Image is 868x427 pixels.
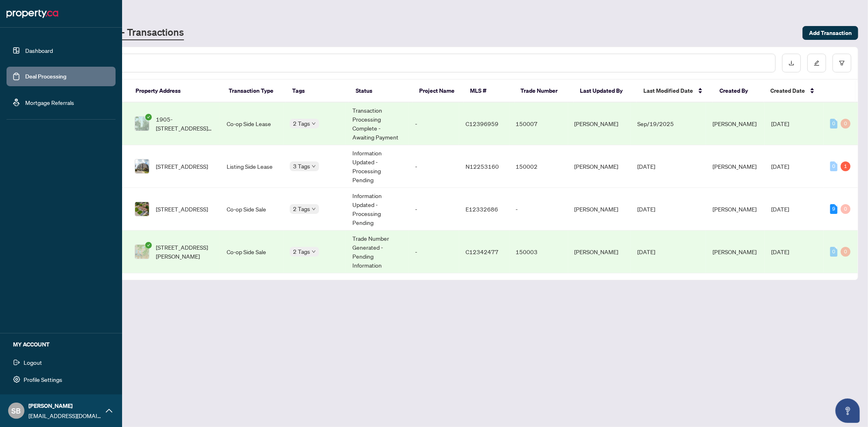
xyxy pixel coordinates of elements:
[293,119,310,128] span: 2 Tags
[789,60,794,66] span: download
[346,231,409,273] td: Trade Number Generated - Pending Information
[637,205,655,213] span: [DATE]
[841,204,851,214] div: 0
[129,80,222,102] th: Property Address
[24,356,42,369] span: Logout
[220,188,283,231] td: Co-op Side Sale
[713,120,756,127] span: [PERSON_NAME]
[509,102,568,145] td: 150007
[643,86,693,95] span: Last Modified Date
[7,355,116,369] button: Logout
[841,247,851,257] div: 0
[156,243,214,261] span: [STREET_ADDRESS][PERSON_NAME]
[13,340,116,349] h5: MY ACCOUNT
[637,163,655,170] span: [DATE]
[409,188,459,231] td: -
[156,115,214,133] span: 1905-[STREET_ADDRESS][PERSON_NAME]
[466,248,498,255] span: C12342477
[807,54,826,72] button: edit
[312,250,316,254] span: down
[293,161,310,171] span: 3 Tags
[349,80,413,102] th: Status
[413,80,464,102] th: Project Name
[764,80,823,102] th: Created Date
[25,99,74,106] a: Mortgage Referrals
[293,247,310,256] span: 2 Tags
[25,47,53,54] a: Dashboard
[312,164,316,168] span: down
[312,122,316,126] span: down
[573,80,637,102] th: Last Updated By
[509,231,568,273] td: 150003
[7,373,116,386] button: Profile Settings
[346,102,409,145] td: Transaction Processing Complete - Awaiting Payment
[771,120,789,127] span: [DATE]
[814,60,820,66] span: edit
[135,117,149,131] img: thumbnail-img
[835,399,860,423] button: Open asap
[346,145,409,188] td: Information Updated - Processing Pending
[830,119,837,129] div: 0
[839,60,845,66] span: filter
[713,163,756,170] span: [PERSON_NAME]
[135,202,149,216] img: thumbnail-img
[771,163,789,170] span: [DATE]
[841,119,851,129] div: 0
[12,405,21,416] span: SB
[25,73,66,80] a: Deal Processing
[802,26,858,40] button: Add Transaction
[135,159,149,173] img: thumbnail-img
[637,80,713,102] th: Last Modified Date
[346,188,409,231] td: Information Updated - Processing Pending
[771,248,789,255] span: [DATE]
[830,247,837,257] div: 0
[637,120,674,127] span: Sep/19/2025
[145,242,152,248] span: check-circle
[286,80,349,102] th: Tags
[312,207,316,211] span: down
[713,205,756,213] span: [PERSON_NAME]
[568,145,631,188] td: [PERSON_NAME]
[24,373,62,386] span: Profile Settings
[771,205,789,213] span: [DATE]
[509,145,568,188] td: 150002
[220,145,283,188] td: Listing Side Lease
[841,161,851,171] div: 1
[7,7,58,20] img: logo
[220,102,283,145] td: Co-op Side Lease
[713,248,756,255] span: [PERSON_NAME]
[809,26,852,39] span: Add Transaction
[782,54,801,72] button: download
[466,120,498,127] span: C12396959
[156,205,208,213] span: [STREET_ADDRESS]
[156,162,208,171] span: [STREET_ADDRESS]
[464,80,514,102] th: MLS #
[135,245,149,259] img: thumbnail-img
[466,163,499,170] span: N12253160
[28,401,102,410] span: [PERSON_NAME]
[220,231,283,273] td: Co-op Side Sale
[466,205,498,213] span: E12332686
[833,54,851,72] button: filter
[568,102,631,145] td: [PERSON_NAME]
[770,86,805,95] span: Created Date
[830,204,837,214] div: 9
[830,161,837,171] div: 0
[637,248,655,255] span: [DATE]
[713,80,764,102] th: Created By
[568,188,631,231] td: [PERSON_NAME]
[222,80,286,102] th: Transaction Type
[409,145,459,188] td: -
[409,102,459,145] td: -
[409,231,459,273] td: -
[145,114,152,120] span: check-circle
[568,231,631,273] td: [PERSON_NAME]
[293,204,310,213] span: 2 Tags
[514,80,574,102] th: Trade Number
[28,411,102,420] span: [EMAIL_ADDRESS][DOMAIN_NAME]
[509,188,568,231] td: -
